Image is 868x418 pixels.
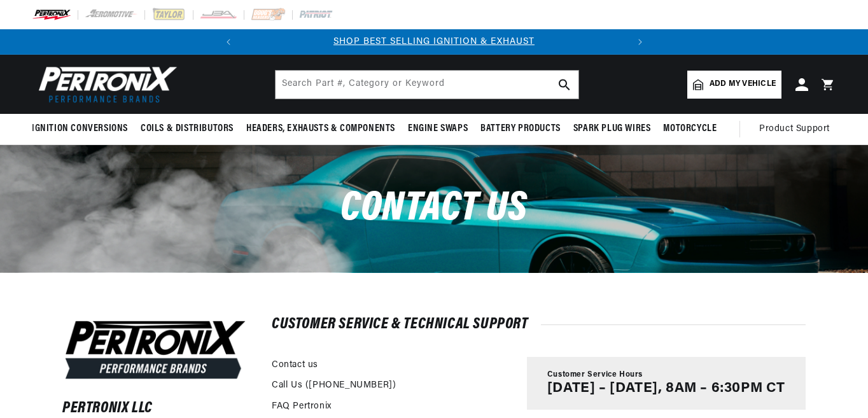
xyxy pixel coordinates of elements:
[333,37,535,46] a: SHOP BEST SELLING IGNITION & EXHAUST
[32,122,128,136] span: Ignition Conversions
[759,122,830,136] span: Product Support
[657,114,723,144] summary: Motorcycle
[759,114,836,144] summary: Product Support
[32,114,134,144] summary: Ignition Conversions
[408,122,468,136] span: Engine Swaps
[663,122,717,136] span: Motorcycle
[567,114,657,144] summary: Spark Plug Wires
[627,29,653,55] button: Translation missing: en.sections.announcements.next_announcement
[402,114,474,144] summary: Engine Swaps
[272,318,806,331] h2: Customer Service & Technical Support
[32,62,178,106] img: Pertronix
[547,380,785,397] p: [DATE] – [DATE], 8AM – 6:30PM CT
[141,122,234,136] span: Coils & Distributors
[216,29,241,55] button: Translation missing: en.sections.announcements.previous_announcement
[474,114,567,144] summary: Battery Products
[272,379,396,393] a: Call Us ([PHONE_NUMBER])
[276,71,578,99] input: Search Part #, Category or Keyword
[62,402,248,415] h6: Pertronix LLC
[687,71,781,99] a: Add my vehicle
[340,188,528,230] span: Contact us
[272,400,332,414] a: FAQ Pertronix
[573,122,651,136] span: Spark Plug Wires
[272,358,318,372] a: Contact us
[241,35,627,49] div: 1 of 2
[241,35,627,49] div: Announcement
[547,370,643,380] span: Customer Service Hours
[480,122,561,136] span: Battery Products
[550,71,578,99] button: search button
[134,114,240,144] summary: Coils & Distributors
[240,114,402,144] summary: Headers, Exhausts & Components
[710,78,776,90] span: Add my vehicle
[246,122,395,136] span: Headers, Exhausts & Components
